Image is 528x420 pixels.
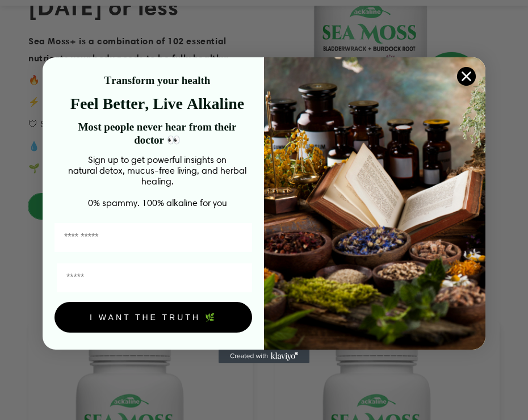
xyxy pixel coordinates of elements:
strong: Transform your health [104,74,211,86]
input: First Name [55,223,252,252]
p: Sign up to get powerful insights on natural detox, mucus-free living, and herbal healing. [62,154,252,187]
strong: Most people never hear from their doctor 👀 [78,121,236,146]
a: Created with Klaviyo - opens in a new tab [219,350,309,363]
button: I WANT THE TRUTH 🌿 [55,302,252,333]
img: 4a4a186a-b914-4224-87c7-990d8ecc9bca.jpeg [264,57,485,350]
p: 0% spammy. 100% alkaline for you [62,198,252,208]
strong: Feel Better, Live Alkaline [70,95,244,112]
button: Close dialog [456,66,476,86]
input: Email [57,263,252,292]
